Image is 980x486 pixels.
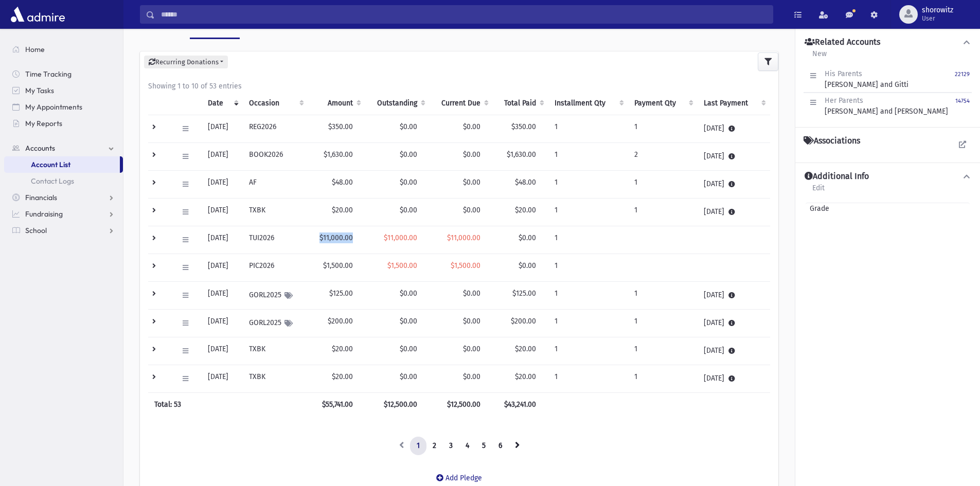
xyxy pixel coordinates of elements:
[628,92,698,115] th: Payment Qty: activate to sort column ascending
[4,222,123,239] a: School
[31,176,74,186] span: Contact Logs
[202,115,242,143] td: [DATE]
[628,337,698,365] td: 1
[804,171,972,182] button: Additional Info
[825,95,948,117] div: [PERSON_NAME] and [PERSON_NAME]
[25,209,63,219] span: Fundraising
[202,254,242,282] td: [DATE]
[243,199,308,226] td: TXBK
[4,115,123,132] a: My Reports
[400,345,417,353] span: $0.00
[515,345,536,353] span: $20.00
[698,310,770,337] td: [DATE]
[548,171,628,199] td: 1
[463,122,480,131] span: $0.00
[463,150,480,159] span: $0.00
[365,393,430,417] th: $12,500.00
[922,14,953,23] span: User
[400,289,417,298] span: $0.00
[442,437,459,455] a: 3
[400,122,417,131] span: $0.00
[4,189,123,206] a: Financials
[202,282,242,310] td: [DATE]
[511,122,536,131] span: $350.00
[805,171,869,182] h4: Additional Info
[825,69,862,78] span: His Parents
[698,115,770,143] td: [DATE]
[548,226,628,254] td: 1
[955,71,970,78] small: 22129
[548,282,628,310] td: 1
[400,150,417,159] span: $0.00
[202,365,242,393] td: [DATE]
[426,437,443,455] a: 2
[812,48,827,66] a: New
[202,337,242,365] td: [DATE]
[25,69,72,79] span: Time Tracking
[804,136,860,146] h4: Associations
[628,199,698,226] td: 1
[511,317,536,326] span: $200.00
[698,365,770,393] td: [DATE]
[628,143,698,171] td: 2
[463,372,480,381] span: $0.00
[548,365,628,393] td: 1
[243,254,308,282] td: PIC2026
[825,96,863,105] span: Her Parents
[492,437,509,455] a: 6
[922,6,953,14] span: shorowitz
[805,37,880,48] h4: Related Accounts
[384,233,417,242] span: $11,000.00
[400,317,417,326] span: $0.00
[804,37,972,48] button: Related Accounts
[628,115,698,143] td: 1
[202,92,242,115] th: Date: activate to sort column ascending
[4,66,123,82] a: Time Tracking
[4,206,123,222] a: Fundraising
[31,160,70,169] span: Account List
[548,92,628,115] th: Installment Qty: activate to sort column ascending
[202,199,242,226] td: [DATE]
[400,206,417,214] span: $0.00
[955,68,970,90] a: 22129
[243,143,308,171] td: BOOK2026
[243,365,308,393] td: TXBK
[475,437,492,455] a: 5
[955,95,970,117] a: 14754
[628,282,698,310] td: 1
[698,143,770,171] td: [DATE]
[4,41,123,58] a: Home
[515,206,536,214] span: $20.00
[463,345,480,353] span: $0.00
[463,289,480,298] span: $0.00
[698,171,770,199] td: [DATE]
[548,199,628,226] td: 1
[25,86,54,95] span: My Tasks
[548,115,628,143] td: 1
[308,310,365,337] td: $200.00
[243,282,308,310] td: GORL2025
[812,182,825,201] a: Edit
[806,203,829,214] span: Grade
[308,115,365,143] td: $350.00
[308,92,365,115] th: Amount: activate to sort column ascending
[430,393,493,417] th: $12,500.00
[308,226,365,254] td: $11,000.00
[155,5,773,24] input: Search
[243,115,308,143] td: REG2026
[25,45,45,54] span: Home
[4,156,120,173] a: Account List
[144,56,228,69] button: Recurring Donations
[955,98,970,104] small: 14754
[507,150,536,159] span: $1,630.00
[387,261,417,270] span: $1,500.00
[515,178,536,187] span: $48.00
[148,393,308,417] th: Total: 53
[202,226,242,254] td: [DATE]
[308,365,365,393] td: $20.00
[243,337,308,365] td: TXBK
[698,282,770,310] td: [DATE]
[308,337,365,365] td: $20.00
[493,92,548,115] th: Total Paid: activate to sort column ascending
[308,143,365,171] td: $1,630.00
